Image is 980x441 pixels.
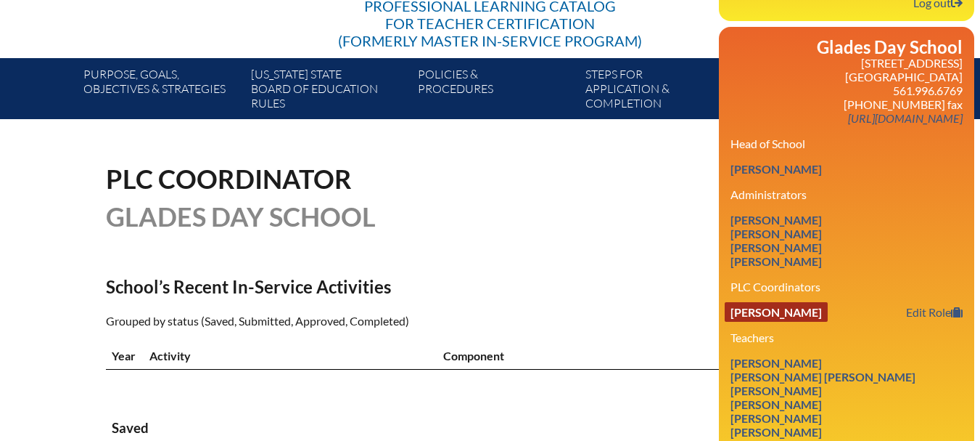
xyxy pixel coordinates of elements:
[437,342,757,370] th: Component
[842,108,968,128] a: [URL][DOMAIN_NAME]
[725,353,828,373] a: [PERSON_NAME]
[725,367,921,387] a: [PERSON_NAME] [PERSON_NAME]
[725,224,828,243] a: [PERSON_NAME]
[412,64,579,119] a: Policies &Procedures
[78,64,244,119] a: Purpose, goals,objectives & strategies
[730,280,963,294] h3: PLC Coordinators
[900,302,968,322] a: Edit Role
[106,163,352,195] span: PLC Coordinator
[106,276,617,297] h2: School’s Recent In-Service Activities
[106,342,144,370] th: Year
[730,187,963,201] h3: Administrators
[725,395,828,414] a: [PERSON_NAME]
[725,408,828,428] a: [PERSON_NAME]
[385,15,595,32] span: for Teacher Certification
[725,381,828,400] a: [PERSON_NAME]
[112,419,869,437] h3: Saved
[725,159,828,179] a: [PERSON_NAME]
[245,64,412,119] a: [US_STATE] StateBoard of Education rules
[580,64,746,119] a: Steps forapplication & completion
[144,342,438,370] th: Activity
[725,210,828,230] a: [PERSON_NAME]
[725,251,828,271] a: [PERSON_NAME]
[106,312,617,331] p: Grouped by status (Saved, Submitted, Approved, Completed)
[730,56,963,125] p: [STREET_ADDRESS] [GEOGRAPHIC_DATA] 561.996.6769 [PHONE_NUMBER] fax
[106,201,376,232] span: Glades Day School
[725,302,828,322] a: [PERSON_NAME]
[730,39,963,56] h2: Glades Day School
[725,238,828,257] a: [PERSON_NAME]
[730,331,963,344] h3: Teachers
[730,137,963,150] h3: Head of School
